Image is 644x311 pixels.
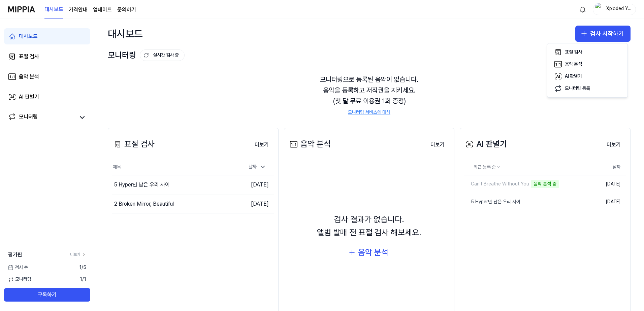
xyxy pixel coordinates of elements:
div: AI 판별기 [464,138,507,150]
span: 1 / 1 [80,276,86,283]
button: 구독하기 [4,288,90,302]
div: 5 Hyper만 남은 우리 사이 [114,181,170,189]
button: profileXploded Youth [593,4,636,15]
a: 대시보드 [44,0,63,19]
a: 문의하기 [117,6,136,14]
div: AI 판별기 [19,93,39,101]
a: 더보기 [70,252,86,257]
button: 더보기 [601,138,626,151]
span: 1 / 5 [79,264,86,271]
div: 모니터링으로 등록된 음악이 없습니다. 음악을 등록하고 저작권을 지키세요. (첫 달 무료 이용권 1회 증정) [108,66,631,124]
td: [DATE] [234,175,274,195]
td: [DATE] [587,193,626,210]
a: 더보기 [249,137,274,151]
td: [DATE] [234,195,274,214]
a: 표절 검사 [4,48,90,65]
button: 더보기 [249,138,274,151]
div: AI 판별기 [565,73,582,80]
img: profile [595,3,603,16]
span: 검사 수 [8,264,28,271]
div: 음악 분석 [565,61,582,68]
div: 표절 검사 [19,53,39,61]
button: 음악 분석 [550,58,625,70]
a: AI 판별기 [4,89,90,105]
button: 음악 분석 [343,244,395,261]
div: 모니터링 [19,113,38,122]
button: 더보기 [425,138,450,151]
th: 제목 [112,159,234,175]
a: 가격안내 [69,6,88,14]
div: 음악 분석 [19,73,39,81]
div: 모니터링 등록 [565,85,590,92]
div: 5 Hyper만 남은 우리 사이 [464,199,520,205]
a: 더보기 [425,137,450,151]
div: 음악 분석 중 [531,180,559,188]
button: 표절 검사 [550,46,625,58]
th: 날짜 [587,159,626,175]
span: 모니터링 [8,276,31,283]
button: 모니터링 등록 [550,82,625,95]
a: Can't Breathe Without You음악 분석 중 [464,175,587,193]
a: 모니터링 서비스에 대해 [348,109,390,116]
a: 대시보드 [4,28,90,44]
img: 알림 [579,5,587,13]
div: 모니터링 [108,49,185,62]
div: 2 Broken Mirror, Beautiful [114,200,174,208]
div: 표절 검사 [565,49,582,56]
button: 실시간 검사 중 [140,49,185,61]
div: 날짜 [246,162,269,172]
div: 음악 분석 [288,138,331,150]
div: 대시보드 [19,32,38,40]
div: 표절 검사 [112,138,155,150]
div: 검사 결과가 없습니다. 앨범 발매 전 표절 검사 해보세요. [317,213,421,239]
div: 음악 분석 [358,246,388,259]
div: Xploded Youth [605,5,632,13]
a: 모니터링 [8,113,75,122]
button: 검사 시작하기 [575,26,631,42]
div: Can't Breathe Without You [464,181,529,187]
span: 평가판 [8,251,22,259]
div: 대시보드 [108,26,143,42]
td: [DATE] [587,175,626,193]
a: 음악 분석 [4,69,90,85]
button: AI 판별기 [550,70,625,82]
a: 업데이트 [93,6,112,14]
a: 더보기 [601,137,626,151]
a: 5 Hyper만 남은 우리 사이 [464,193,587,211]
